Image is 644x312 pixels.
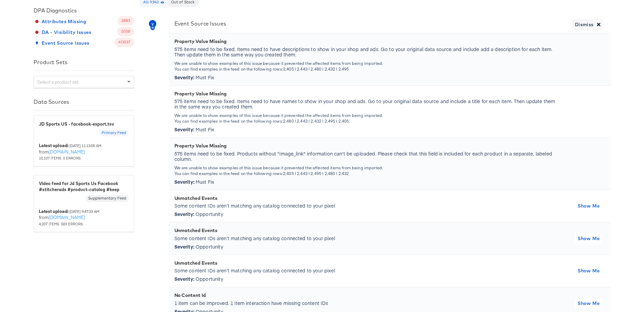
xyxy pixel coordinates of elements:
[99,130,129,136] span: Primary Feed
[86,196,129,201] span: Supplementary Feed
[34,98,134,105] div: Data Sources
[174,211,194,217] strong: Severity:
[174,118,349,124] span: You can find examples in the feed on the following rows: 2,480 | 2,443 | 2,432 | 2,495 | 2,405
[174,165,383,176] small: We are unable to show examples of this issue because it prevented the affected items from being i...
[174,98,559,109] p: 575 items need to be fixed. Items need to have names to show in your shop and ads. Go to your ori...
[174,235,559,241] p: Some content IDs aren’t matching any catalog connected to your pixel
[69,143,101,148] small: [DATE] 11:13:05 AM
[34,7,134,14] div: DPA Diagnostics
[174,66,349,72] span: You can find examples in the feed on the following rows: 2,405 | 2,443 | 2,480 | 2,432 | 2,495
[39,155,82,161] span: 10,107 items. 0 errors.
[174,178,194,185] strong: Severity:
[49,149,85,155] a: [DOMAIN_NAME]
[578,299,600,308] span: Show Me
[575,265,602,276] button: Show Me
[575,200,602,211] button: Show Me
[174,91,559,132] div: Must Fix
[39,142,129,161] div: from
[174,260,559,282] div: Opportunity
[578,202,600,210] span: Show Me
[174,275,194,282] strong: Severity:
[69,209,99,214] small: [DATE] 9:47:33 AM
[174,228,559,233] div: Unmatched Events
[578,267,600,275] span: Show Me
[39,142,68,148] b: Latest upload:
[174,171,349,176] span: You can find examples in the feed on the following rows: 2,405 | 2,443 | 2,495 | 2,480 | 2,432
[34,16,89,27] button: Attributes Missing
[174,143,559,148] div: Property Value Missing
[174,195,559,217] div: Opportunity
[174,91,559,96] div: Property Value Missing
[39,208,68,214] b: Latest upload:
[572,19,602,30] button: Dismiss
[49,214,85,220] a: [DOMAIN_NAME]
[117,29,134,34] span: 2058
[39,180,129,193] div: Video feed for Jd Sports Us Facebook #stitcherads #product-catalog #keep
[174,260,559,266] div: Unmatched Events
[578,234,600,243] span: Show Me
[39,121,129,127] div: JD Sports US - facebook-export.tsv
[174,203,559,208] p: Some content IDs aren’t matching any catalog connected to your pixel
[174,293,559,298] div: No Content Id
[174,268,559,273] p: Some content IDs aren’t matching any catalog connected to your pixel
[39,221,84,226] span: 4,207 items. 583 errors.
[174,195,559,201] div: Unmatched Events
[174,20,226,27] div: Event Source Issues
[174,143,559,184] div: Must Fix
[174,300,559,306] p: 1 item can be improved. 1 item interaction have missing content IDs
[575,298,602,309] button: Show Me
[174,74,194,81] strong: Severity:
[174,151,559,162] p: 575 items need to be fixed. Products without "image_link" information can't be uploaded. Please c...
[114,40,134,45] span: 413537
[36,28,92,37] span: DA - Visibility Issues
[34,59,134,65] div: Product Sets
[575,20,600,29] span: Dismiss
[117,18,134,24] span: 2883
[174,39,559,44] div: Property Value Missing
[174,60,383,72] small: We are unable to show examples of this issue because it prevented the affected items from being i...
[34,38,92,48] button: Event Source Issues
[174,39,559,80] div: Must Fix
[39,208,129,227] div: from
[575,233,602,244] button: Show Me
[174,126,194,133] strong: Severity:
[36,17,86,26] span: Attributes Missing
[174,243,194,250] strong: Severity:
[174,46,559,57] p: 575 items need to be fixed. Items need to have descriptions to show in your shop and ads. Go to y...
[34,27,94,38] button: DA - Visibility Issues
[174,228,559,249] div: Opportunity
[174,113,383,124] small: We are unable to show examples of this issue because it prevented the affected items from being i...
[36,39,90,47] span: Event Source Issues
[34,76,134,88] div: Select a product set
